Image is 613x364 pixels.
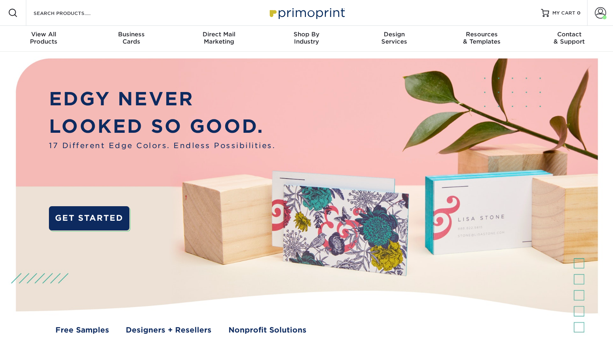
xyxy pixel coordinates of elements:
[525,31,613,45] div: & Support
[49,140,275,151] span: 17 Different Edge Colors. Endless Possibilities.
[577,10,581,16] span: 0
[88,26,175,52] a: BusinessCards
[88,31,175,45] div: Cards
[228,324,306,335] a: Nonprofit Solutions
[88,31,175,38] span: Business
[525,31,613,38] span: Contact
[350,26,438,52] a: DesignServices
[263,31,351,38] span: Shop By
[175,31,263,45] div: Marketing
[49,85,275,113] p: EDGY NEVER
[263,31,351,45] div: Industry
[350,31,438,38] span: Design
[49,206,129,230] a: GET STARTED
[55,324,109,335] a: Free Samples
[263,26,351,52] a: Shop ByIndustry
[438,31,526,45] div: & Templates
[438,31,526,38] span: Resources
[525,26,613,52] a: Contact& Support
[552,10,575,17] span: MY CART
[126,324,211,335] a: Designers + Resellers
[350,31,438,45] div: Services
[266,4,347,21] img: Primoprint
[175,31,263,38] span: Direct Mail
[438,26,526,52] a: Resources& Templates
[175,26,263,52] a: Direct MailMarketing
[49,113,275,140] p: LOOKED SO GOOD.
[33,8,112,18] input: SEARCH PRODUCTS.....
